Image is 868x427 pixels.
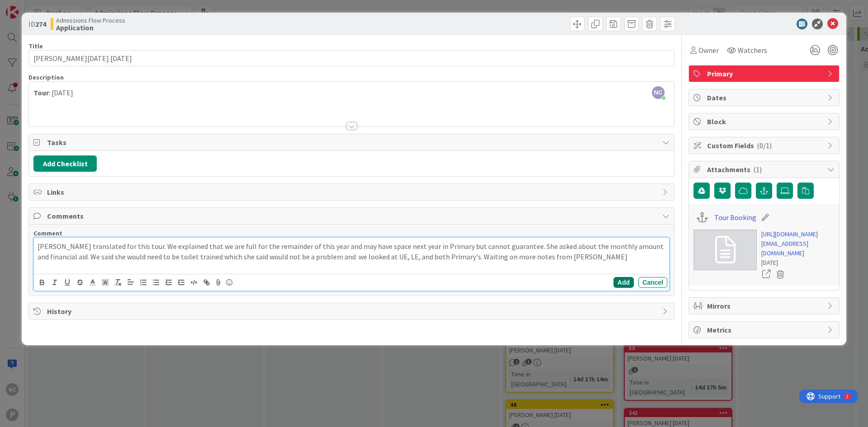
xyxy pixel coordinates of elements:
[613,277,634,288] button: Add
[761,258,835,267] div: [DATE]
[33,229,62,237] span: Comment
[56,24,125,31] b: Application
[738,45,767,56] span: Watchers
[707,92,823,103] span: Dates
[38,241,665,262] p: [PERSON_NAME] translated for this tour. We explained that we are full for the remainder of this y...
[56,17,125,24] span: Admissions Flow Process
[28,73,64,81] span: Description
[707,140,823,151] span: Custom Fields
[33,155,97,172] button: Add Checklist
[638,277,667,288] button: Cancel
[33,88,49,97] strong: Tour
[707,324,823,335] span: Metrics
[47,306,658,317] span: History
[47,137,658,148] span: Tasks
[698,45,719,56] span: Owner
[47,187,658,197] span: Links
[35,19,46,28] b: 274
[652,86,665,99] span: NC
[707,116,823,127] span: Block
[28,50,675,66] input: type card name here...
[28,42,43,50] label: Title
[753,165,762,174] span: ( 1 )
[761,268,771,280] a: Open
[757,141,772,150] span: ( 0/1 )
[707,164,823,175] span: Attachments
[28,19,46,29] span: ID
[47,4,49,11] div: 1
[707,300,823,311] span: Mirrors
[19,1,41,12] span: Support
[33,88,670,98] p: : [DATE]
[761,230,835,258] a: [URL][DOMAIN_NAME][EMAIL_ADDRESS][DOMAIN_NAME]
[707,68,823,79] span: Primary
[714,212,756,223] a: Tour Booking
[47,211,658,221] span: Comments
